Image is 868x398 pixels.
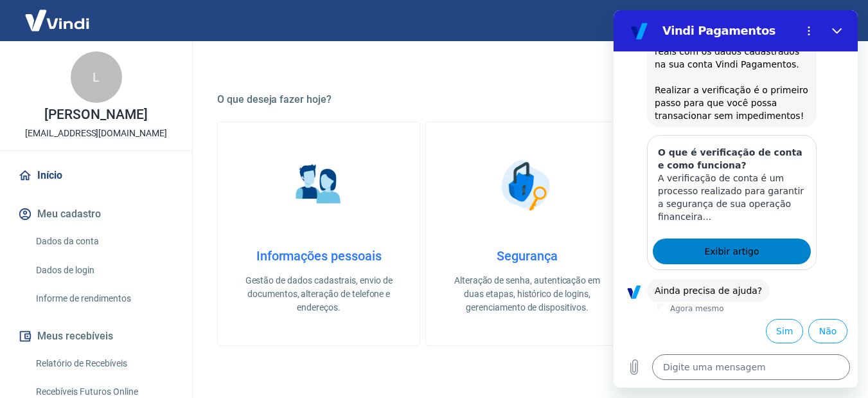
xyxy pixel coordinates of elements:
a: SegurançaSegurançaAlteração de senha, autenticação em duas etapas, histórico de logins, gerenciam... [425,122,628,346]
div: L [71,51,122,103]
a: Relatório de Recebíveis [31,350,177,377]
iframe: Janela de mensagens [614,10,858,388]
button: Sim [152,309,190,333]
a: Exibir artigo: 'O que é verificação de conta e como funciona?' [39,228,197,254]
h4: Informações pessoais [238,248,399,264]
p: Alteração de senha, autenticação em duas etapas, histórico de logins, gerenciamento de dispositivos. [447,274,607,314]
img: Segurança [495,153,559,217]
a: Início [15,161,177,190]
p: [PERSON_NAME] [44,108,147,122]
button: Carregar arquivo [8,344,33,370]
a: Dados de login [31,257,177,284]
h4: Segurança [447,248,607,264]
button: Meu cadastro [15,200,177,228]
button: Sair [806,9,853,33]
img: Vindi [15,1,99,40]
p: [EMAIL_ADDRESS][DOMAIN_NAME] [25,127,167,140]
span: Ainda precisa de ajuda? [41,274,148,287]
p: Gestão de dados cadastrais, envio de documentos, alteração de telefone e endereços. [238,274,399,314]
img: Informações pessoais [287,153,351,217]
h5: O que deseja fazer hoje? [217,93,837,106]
a: Informações pessoaisInformações pessoaisGestão de dados cadastrais, envio de documentos, alteraçã... [217,122,420,346]
span: Exibir artigo [91,233,145,249]
button: Meus recebíveis [15,322,177,350]
button: Não [195,309,234,333]
a: Informe de rendimentos [31,285,177,312]
p: Agora mesmo [57,293,111,303]
h3: O que é verificação de conta e como funciona? [44,136,192,161]
p: A verificação de conta é um processo realizado para garantir a segurança de sua operação financei... [44,161,192,213]
a: Dados da conta [31,228,177,255]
